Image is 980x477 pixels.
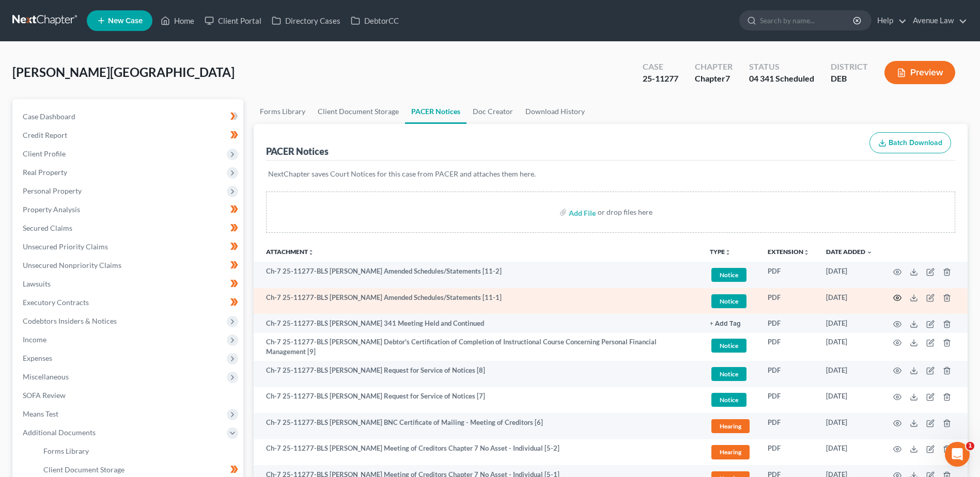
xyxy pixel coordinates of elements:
[866,249,873,256] i: expand_more
[312,99,405,124] a: Client Document Storage
[23,224,72,232] span: Secured Claims
[35,442,243,460] a: Forms Library
[711,419,750,433] span: Hearing
[14,200,243,219] a: Property Analysis
[908,11,967,30] a: Avenue Law
[14,219,243,237] a: Secured Claims
[759,439,818,466] td: PDF
[308,249,314,256] i: unfold_more
[14,237,243,256] a: Unsecured Priority Claims
[711,294,746,308] span: Notice
[710,337,751,354] a: Notice
[254,413,702,439] td: Ch-7 25-11277-BLS [PERSON_NAME] BNC Certificate of Mailing - Meeting of Creditors [6]
[759,288,818,314] td: PDF
[710,321,741,327] button: + Add Tag
[710,293,751,310] a: Notice
[23,298,89,307] span: Executory Contracts
[710,365,751,383] a: Notice
[267,11,346,30] a: Directory Cases
[23,149,66,158] span: Client Profile
[23,168,67,177] span: Real Property
[818,361,881,387] td: [DATE]
[710,443,751,460] a: Hearing
[711,339,746,353] span: Notice
[254,387,702,414] td: Ch-7 25-11277-BLS [PERSON_NAME] Request for Service of Notices [7]
[14,386,243,405] a: SOFA Review
[23,205,80,214] span: Property Analysis
[23,112,75,121] span: Case Dashboard
[519,99,591,124] a: Download History
[768,248,810,256] a: Extensionunfold_more
[760,11,854,30] input: Search by name...
[23,391,66,400] span: SOFA Review
[23,186,82,195] span: Personal Property
[14,126,243,145] a: Credit Report
[199,11,267,30] a: Client Portal
[643,73,678,85] div: 25-11277
[266,248,314,256] a: Attachmentunfold_more
[711,268,746,282] span: Notice
[711,367,746,381] span: Notice
[12,65,235,79] span: [PERSON_NAME][GEOGRAPHIC_DATA]
[254,314,702,332] td: Ch-7 25-11277-BLS [PERSON_NAME] 341 Meeting Held and Continued
[108,17,143,25] span: New Case
[869,132,951,154] button: Batch Download
[23,372,69,381] span: Miscellaneous
[254,361,702,387] td: Ch-7 25-11277-BLS [PERSON_NAME] Request for Service of Notices [8]
[818,333,881,361] td: [DATE]
[749,73,814,85] div: 04 341 Scheduled
[818,413,881,439] td: [DATE]
[710,319,751,328] a: + Add Tag
[749,61,814,73] div: Status
[14,256,243,275] a: Unsecured Nonpriority Claims
[818,288,881,314] td: [DATE]
[23,409,58,418] span: Means Test
[43,447,89,455] span: Forms Library
[695,61,733,73] div: Chapter
[643,61,678,73] div: Case
[889,138,942,147] span: Batch Download
[759,361,818,387] td: PDF
[23,428,96,437] span: Additional Documents
[254,262,702,288] td: Ch-7 25-11277-BLS [PERSON_NAME] Amended Schedules/Statements [11-2]
[254,288,702,314] td: Ch-7 25-11277-BLS [PERSON_NAME] Amended Schedules/Statements [11-1]
[346,11,404,30] a: DebtorCC
[155,11,199,30] a: Home
[759,262,818,288] td: PDF
[23,131,67,139] span: Credit Report
[818,262,881,288] td: [DATE]
[598,207,652,217] div: or drop files here
[759,333,818,361] td: PDF
[725,249,731,256] i: unfold_more
[254,333,702,361] td: Ch-7 25-11277-BLS [PERSON_NAME] Debtor's Certification of Completion of Instructional Course Conc...
[405,99,466,124] a: PACER Notices
[725,73,730,83] span: 7
[759,413,818,439] td: PDF
[872,11,907,30] a: Help
[23,335,46,344] span: Income
[23,261,121,269] span: Unsecured Nonpriority Claims
[831,73,868,85] div: DEB
[710,418,751,435] a: Hearing
[710,391,751,408] a: Notice
[711,393,746,407] span: Notice
[254,99,312,124] a: Forms Library
[818,314,881,332] td: [DATE]
[43,465,125,474] span: Client Document Storage
[268,169,953,179] p: NextChapter saves Court Notices for this case from PACER and attaches them here.
[23,279,51,288] span: Lawsuits
[711,445,750,459] span: Hearing
[23,242,108,251] span: Unsecured Priority Claims
[710,249,731,256] button: TYPEunfold_more
[23,316,117,325] span: Codebtors Insiders & Notices
[831,61,868,73] div: District
[710,266,751,283] a: Notice
[23,354,52,362] span: Expenses
[254,439,702,466] td: Ch-7 25-11277-BLS [PERSON_NAME] Meeting of Creditors Chapter 7 No Asset - Individual [5-2]
[466,99,519,124] a: Doc Creator
[695,73,733,85] div: Chapter
[945,442,970,467] iframe: Intercom live chat
[884,61,955,84] button: Preview
[14,293,243,312] a: Executory Contracts
[818,439,881,466] td: [DATE]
